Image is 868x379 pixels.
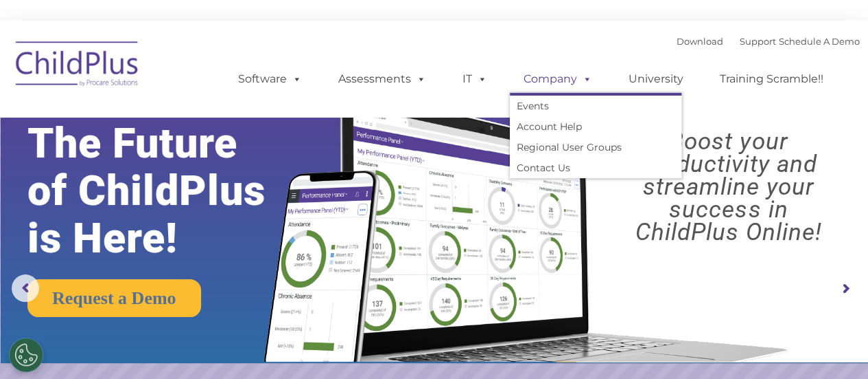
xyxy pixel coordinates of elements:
a: Events [510,96,681,116]
rs-layer: Boost your productivity and streamline your success in ChildPlus Online! [600,130,857,243]
span: Phone number [191,147,249,158]
a: Assessments [325,65,440,93]
span: Last name [191,91,233,101]
a: Company [510,65,606,93]
a: IT [449,65,501,93]
a: Training Scramble!! [706,65,837,93]
button: Cookies Settings [9,338,43,372]
a: Support [740,36,776,47]
a: Download [677,36,723,47]
font: | [677,36,860,47]
a: Contact Us [510,158,681,178]
a: Account Help [510,116,681,137]
img: ChildPlus by Procare Solutions [9,32,146,100]
a: Regional User Groups [510,137,681,158]
a: Software [224,65,316,93]
iframe: Chat Widget [644,230,868,379]
rs-layer: The Future of ChildPlus is Here! [27,120,305,262]
a: Schedule A Demo [779,36,860,47]
a: Request a Demo [27,279,201,317]
a: University [615,65,697,93]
